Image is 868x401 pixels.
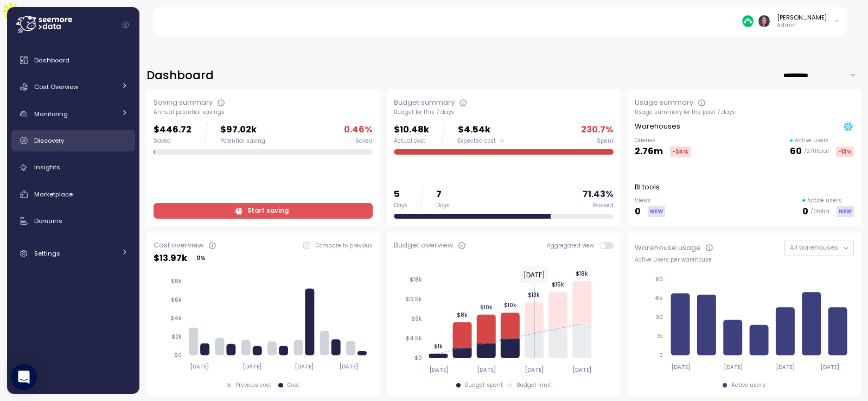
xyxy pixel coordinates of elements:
[655,276,663,283] tspan: 60
[635,256,854,264] div: Active users per warehouse
[583,187,614,202] p: 71.43 %
[394,97,455,108] div: Budget summary
[581,123,614,137] p: 230.7 %
[758,15,770,27] img: ACg8ocLDuIZlR5f2kIgtapDwVC7yp445s3OgbrQTIAV7qYj8P05r5pI=s96-c
[777,22,827,29] p: Admin
[410,276,422,283] tspan: $18k
[11,49,135,71] a: Dashboard
[154,137,192,145] div: Saved
[436,187,450,202] p: 7
[174,352,182,359] tspan: $0
[659,352,663,359] tspan: 0
[573,366,592,373] tspan: [DATE]
[154,240,204,251] div: Cost overview
[576,270,588,277] tspan: $18k
[411,315,422,322] tspan: $9k
[457,311,468,319] tspan: $8k
[235,381,271,389] div: Previous cost
[742,15,754,27] img: 687cba7b7af778e9efcde14e.PNG
[11,76,135,98] a: Cost Overview
[394,202,407,209] div: Days
[242,364,261,371] tspan: [DATE]
[11,130,135,151] a: Discovery
[635,121,680,132] p: Warehouses
[34,163,60,171] span: Insights
[406,335,422,342] tspan: $4.5k
[458,123,504,137] p: $4.54k
[458,137,496,145] span: Expected cost
[247,203,289,218] span: Start saving
[804,148,829,155] p: / 270 total
[528,291,540,298] tspan: $13k
[670,147,691,157] div: -24 %
[671,364,690,371] tspan: [DATE]
[288,381,299,389] div: Cost
[154,123,192,137] p: $446.72
[34,217,62,225] span: Domains
[394,187,407,202] p: 5
[635,144,663,159] p: 2.76m
[795,137,829,144] p: Active users
[477,366,496,373] tspan: [DATE]
[11,210,135,232] a: Domains
[154,109,373,116] div: Annual potential savings
[34,82,78,91] span: Cost Overview
[480,304,493,311] tspan: $10k
[635,137,691,144] p: Queries
[146,68,214,84] h2: Dashboard
[394,240,454,251] div: Budget overview
[154,97,213,108] div: Saving summary
[635,205,641,219] p: 0
[194,253,208,263] div: 0 %
[635,243,701,253] div: Warehouse usage
[34,56,69,65] span: Dashboard
[777,13,827,22] div: [PERSON_NAME]
[657,333,663,340] tspan: 15
[836,147,854,157] div: -13 %
[119,21,132,29] button: Collapse navigation
[593,202,614,209] div: Passed
[34,249,60,258] span: Settings
[220,137,265,145] div: Potential saving
[171,296,182,303] tspan: $6k
[790,144,802,159] p: 60
[34,190,73,199] span: Marketplace
[656,314,663,321] tspan: 30
[597,137,614,145] div: Spent
[11,157,135,179] a: Insights
[635,109,854,116] div: Usage summary for the past 7 days
[295,364,314,371] tspan: [DATE]
[436,202,450,209] div: Days
[525,366,544,373] tspan: [DATE]
[34,136,64,145] span: Discovery
[11,364,37,390] div: Open Intercom Messenger
[190,364,209,371] tspan: [DATE]
[524,270,545,279] text: [DATE]
[802,205,808,219] p: 0
[171,278,182,285] tspan: $8k
[552,281,564,288] tspan: $15k
[11,183,135,205] a: Marketplace
[723,364,742,371] tspan: [DATE]
[465,381,503,389] div: Budget spent
[344,123,373,137] p: 0.46 %
[807,197,841,205] p: Active users
[316,242,373,250] p: Compare to previous
[154,203,373,219] a: Start saving
[11,103,135,125] a: Monitoring
[414,354,422,361] tspan: $0
[820,364,839,371] tspan: [DATE]
[776,364,795,371] tspan: [DATE]
[547,242,599,249] span: Aggregated view
[394,123,429,137] p: $10.48k
[810,208,829,215] p: / 0 total
[635,97,693,108] div: Usage summary
[504,302,516,309] tspan: $10k
[655,295,663,302] tspan: 45
[171,333,182,340] tspan: $2k
[394,109,613,116] div: Budget for this 7 days
[837,206,854,217] div: NEW
[784,240,854,256] button: All warehouses
[516,381,551,389] div: Budget limit
[434,343,443,350] tspan: $1k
